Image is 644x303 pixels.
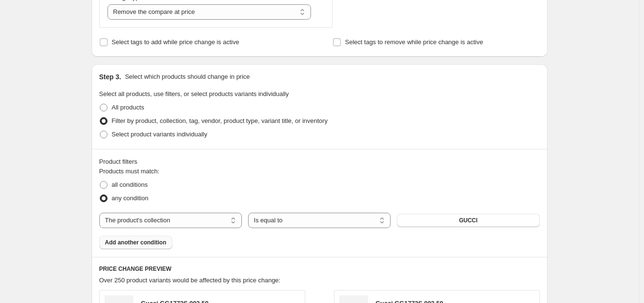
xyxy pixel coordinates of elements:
span: Select tags to add while price change is active [112,38,239,46]
h2: Step 3. [99,72,121,82]
span: Filter by product, collection, tag, vendor, product type, variant title, or inventory [112,117,328,124]
span: Over 250 product variants would be affected by this price change: [99,277,281,284]
h6: PRICE CHANGE PREVIEW [99,265,540,273]
span: Add another condition [105,239,167,246]
span: all conditions [112,181,148,188]
span: any condition [112,194,149,202]
span: Select tags to remove while price change is active [345,38,483,46]
span: Select all products, use filters, or select products variants individually [99,90,289,97]
span: Products must match: [99,168,160,175]
button: Add another condition [99,236,172,249]
span: GUCCI [459,217,477,224]
span: Select product variants individually [112,131,207,138]
p: Select which products should change in price [125,72,250,82]
span: All products [112,104,144,111]
button: GUCCI [397,214,539,227]
div: Product filters [99,157,540,167]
